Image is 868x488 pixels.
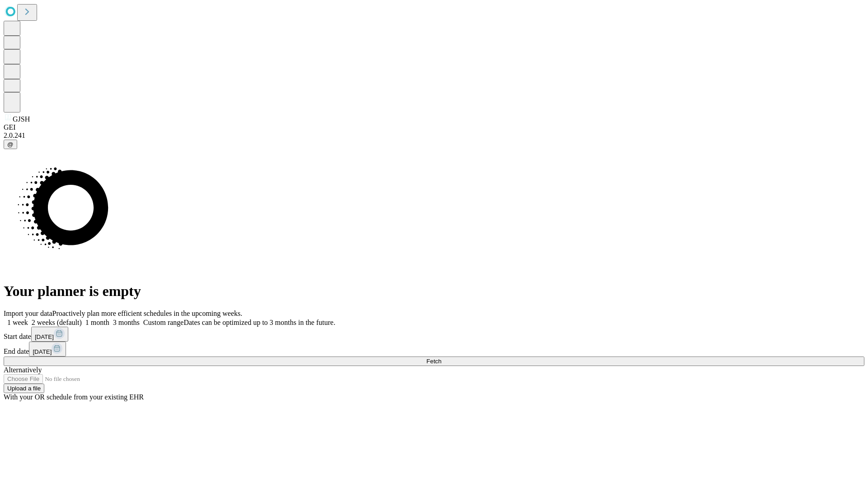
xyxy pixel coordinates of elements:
span: [DATE] [35,333,54,340]
span: With your OR schedule from your existing EHR [4,393,144,401]
span: Alternatively [4,366,42,374]
span: Dates can be optimized up to 3 months in the future. [184,319,335,326]
div: GEI [4,123,864,131]
span: [DATE] [33,348,52,355]
span: 1 week [7,319,28,326]
button: Fetch [4,357,864,366]
span: GJSH [13,115,30,123]
span: @ [7,141,14,148]
span: Fetch [426,358,441,365]
span: Custom range [143,319,184,326]
button: Upload a file [4,384,44,393]
h1: Your planner is empty [4,283,864,300]
div: 2.0.241 [4,131,864,140]
div: End date [4,342,864,357]
span: 1 month [85,319,109,326]
span: 3 months [113,319,140,326]
span: Import your data [4,310,52,317]
span: Proactively plan more efficient schedules in the upcoming weeks. [52,310,242,317]
button: [DATE] [29,342,66,357]
span: 2 weeks (default) [32,319,82,326]
button: @ [4,140,17,149]
button: [DATE] [31,327,68,342]
div: Start date [4,327,864,342]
